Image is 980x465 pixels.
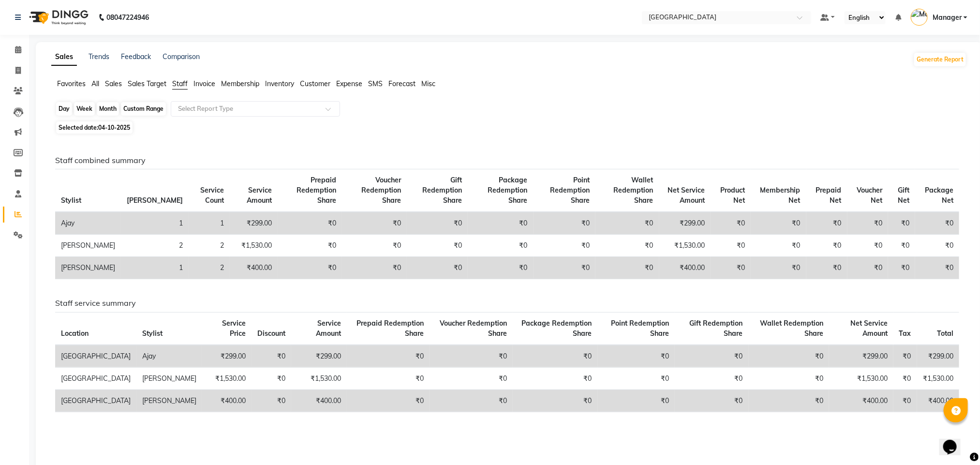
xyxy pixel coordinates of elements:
[915,212,959,235] td: ₹0
[847,257,889,279] td: ₹0
[898,186,909,205] span: Gift Net
[659,235,711,257] td: ₹1,530.00
[522,319,592,338] span: Package Redemption Share
[888,235,915,257] td: ₹0
[61,196,81,205] span: Stylist
[252,367,291,390] td: ₹0
[127,196,183,205] span: [PERSON_NAME]
[440,319,507,338] span: Voucher Redemption Share
[189,212,230,235] td: 1
[297,176,336,205] span: Prepaid Redemption Share
[121,52,151,61] a: Feedback
[534,212,596,235] td: ₹0
[291,367,347,390] td: ₹1,530.00
[222,319,246,338] span: Service Price
[189,257,230,279] td: 2
[749,345,829,368] td: ₹0
[55,390,136,412] td: [GEOGRAPHIC_DATA]
[105,79,122,88] span: Sales
[806,212,847,235] td: ₹0
[368,79,383,88] span: SMS
[857,186,882,205] span: Voucher Net
[659,257,711,279] td: ₹400.00
[513,367,598,390] td: ₹0
[888,212,915,235] td: ₹0
[847,212,889,235] td: ₹0
[911,9,928,26] img: Manager
[316,319,341,338] span: Service Amount
[252,390,291,412] td: ₹0
[513,390,598,412] td: ₹0
[850,319,888,338] span: Net Service Amount
[829,367,893,390] td: ₹1,530.00
[121,102,166,116] div: Custom Range
[760,319,823,338] span: Wallet Redemption Share
[407,257,468,279] td: ₹0
[342,235,407,257] td: ₹0
[915,235,959,257] td: ₹0
[598,390,675,412] td: ₹0
[430,367,513,390] td: ₹0
[202,390,252,412] td: ₹400.00
[675,390,749,412] td: ₹0
[939,426,970,455] iframe: chat widget
[347,390,430,412] td: ₹0
[278,212,342,235] td: ₹0
[356,319,424,338] span: Prepaid Redemption Share
[751,212,806,235] td: ₹0
[893,390,917,412] td: ₹0
[407,212,468,235] td: ₹0
[933,13,962,23] span: Manager
[914,53,966,66] button: Generate Report
[136,367,202,390] td: [PERSON_NAME]
[55,212,121,235] td: Ajay
[136,345,202,368] td: Ajay
[342,212,407,235] td: ₹0
[488,176,528,205] span: Package Redemption Share
[893,367,917,390] td: ₹0
[468,212,534,235] td: ₹0
[668,186,705,205] span: Net Service Amount
[252,345,291,368] td: ₹0
[361,176,401,205] span: Voucher Redemption Share
[61,329,89,338] span: Location
[347,367,430,390] td: ₹0
[422,176,462,205] span: Gift Redemption Share
[51,48,77,66] a: Sales
[749,390,829,412] td: ₹0
[937,329,953,338] span: Total
[291,345,347,368] td: ₹299.00
[893,345,917,368] td: ₹0
[55,156,959,165] h6: Staff combined summary
[202,345,252,368] td: ₹299.00
[55,235,121,257] td: [PERSON_NAME]
[55,367,136,390] td: [GEOGRAPHIC_DATA]
[347,345,430,368] td: ₹0
[829,390,893,412] td: ₹400.00
[200,186,224,205] span: Service Count
[430,390,513,412] td: ₹0
[25,4,91,31] img: logo
[888,257,915,279] td: ₹0
[291,390,347,412] td: ₹400.00
[278,257,342,279] td: ₹0
[202,367,252,390] td: ₹1,530.00
[816,186,842,205] span: Prepaid Net
[136,390,202,412] td: [PERSON_NAME]
[749,367,829,390] td: ₹0
[55,257,121,279] td: [PERSON_NAME]
[98,124,130,131] span: 04-10-2025
[806,257,847,279] td: ₹0
[142,329,163,338] span: Stylist
[57,79,86,88] span: Favorites
[342,257,407,279] td: ₹0
[829,345,893,368] td: ₹299.00
[711,212,751,235] td: ₹0
[257,329,285,338] span: Discount
[550,176,590,205] span: Point Redemption Share
[193,79,215,88] span: Invoice
[74,102,95,116] div: Week
[899,329,911,338] span: Tax
[278,235,342,257] td: ₹0
[598,345,675,368] td: ₹0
